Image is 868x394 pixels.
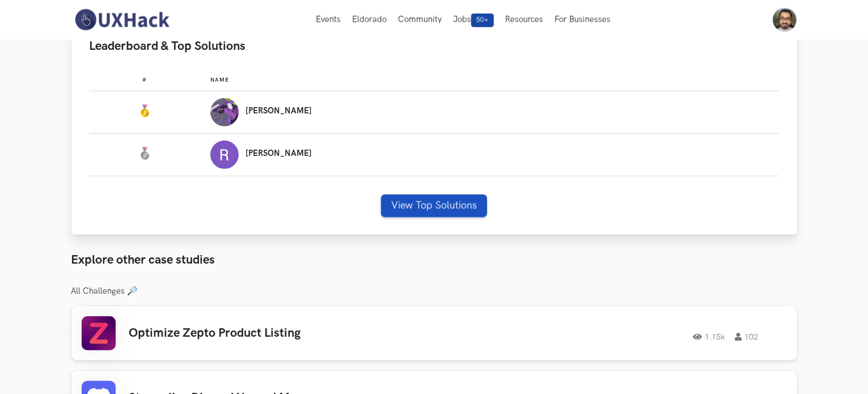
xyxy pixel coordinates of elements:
[773,8,797,32] img: Your profile pic
[381,194,487,217] button: View Top Solutions
[90,67,779,176] table: Leaderboard
[138,104,151,118] img: Gold Medal
[138,147,151,160] img: Silver Medal
[210,141,239,169] img: Profile photo
[471,14,494,27] span: 50+
[142,77,147,83] span: #
[735,333,759,341] span: 102
[129,326,451,341] h3: Optimize Zepto Product Listing
[210,77,229,83] span: Name
[90,39,246,54] span: Leaderboard & Top Solutions
[245,149,312,158] p: [PERSON_NAME]
[245,107,312,116] p: [PERSON_NAME]
[210,98,239,126] img: Profile photo
[71,253,797,268] h3: Explore other case studies
[71,306,797,361] a: Optimize Zepto Product Listing1.15k102
[71,28,797,64] button: Leaderboard & Top Solutions
[71,8,172,32] img: UXHack-logo.png
[693,333,725,341] span: 1.15k
[71,64,797,235] div: Leaderboard & Top Solutions
[71,286,797,296] h3: All Challenges 🔎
